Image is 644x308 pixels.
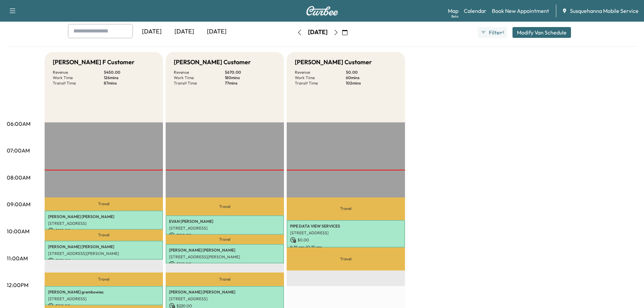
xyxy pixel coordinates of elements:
[136,24,168,40] div: [DATE]
[169,226,281,231] p: [STREET_ADDRESS]
[174,57,251,67] h5: [PERSON_NAME] Customer
[295,75,346,80] p: Work Time
[287,247,405,271] p: Travel
[45,273,163,286] p: Travel
[290,223,402,229] p: PIPE DATA VIEW SERVICES
[166,197,284,216] p: Travel
[448,7,458,15] a: MapBeta
[104,80,155,86] p: 87 mins
[48,221,160,226] p: [STREET_ADDRESS]
[290,244,402,250] p: 9:35 am - 10:35 am
[48,214,160,219] p: [PERSON_NAME] [PERSON_NAME]
[346,70,397,75] p: $ 0.00
[174,75,225,80] p: Work Time
[169,232,281,238] p: $ 150.00
[290,230,402,236] p: [STREET_ADDRESS]
[45,230,163,240] p: Travel
[169,261,281,267] p: $ 150.00
[503,30,504,35] span: 1
[346,80,397,86] p: 102 mins
[200,24,233,40] div: [DATE]
[287,197,405,220] p: Travel
[169,289,281,295] p: [PERSON_NAME] [PERSON_NAME]
[45,197,163,211] p: Travel
[7,227,29,235] p: 10:00AM
[7,120,30,128] p: 06:00AM
[308,28,328,37] div: [DATE]
[104,70,155,75] p: $ 450.00
[295,57,372,67] h5: [PERSON_NAME] Customer
[492,7,549,15] a: Book New Appointment
[48,289,160,295] p: [PERSON_NAME] grembowiec
[169,296,281,302] p: [STREET_ADDRESS]
[464,7,486,15] a: Calendar
[48,228,160,234] p: $ 150.00
[489,28,501,37] span: Filter
[166,273,284,286] p: Travel
[166,235,284,244] p: Travel
[7,200,30,208] p: 09:00AM
[104,75,155,80] p: 126 mins
[225,70,276,75] p: $ 670.00
[174,80,225,86] p: Transit Time
[295,70,346,75] p: Revenue
[169,247,281,253] p: [PERSON_NAME] [PERSON_NAME]
[225,80,276,86] p: 77 mins
[174,70,225,75] p: Revenue
[501,31,502,34] span: ●
[48,244,160,250] p: [PERSON_NAME] [PERSON_NAME]
[168,24,200,40] div: [DATE]
[53,70,104,75] p: Revenue
[478,27,507,38] button: Filter●1
[53,57,135,67] h5: [PERSON_NAME] F Customer
[53,80,104,86] p: Transit Time
[225,75,276,80] p: 180 mins
[7,281,28,289] p: 12:00PM
[295,80,346,86] p: Transit Time
[7,146,30,155] p: 07:00AM
[290,237,402,243] p: $ 0.00
[451,14,458,19] div: Beta
[48,258,160,264] p: $ 150.00
[512,27,571,38] button: Modify Van Schedule
[7,254,28,262] p: 11:00AM
[169,254,281,260] p: [STREET_ADDRESS][PERSON_NAME]
[53,75,104,80] p: Work Time
[48,251,160,256] p: [STREET_ADDRESS][PERSON_NAME]
[7,173,30,182] p: 08:00AM
[169,219,281,224] p: EVAN [PERSON_NAME]
[306,6,338,16] img: Curbee Logo
[346,75,397,80] p: 60 mins
[48,296,160,302] p: [STREET_ADDRESS]
[570,7,639,15] span: Susquehanna Mobile Service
